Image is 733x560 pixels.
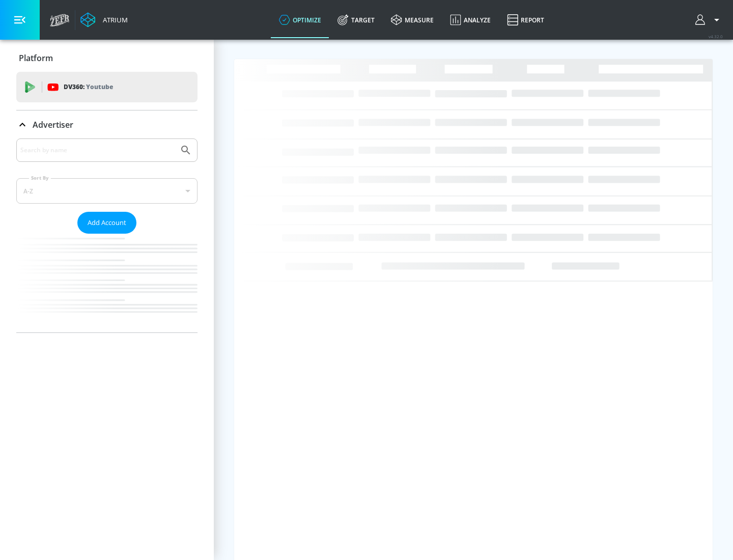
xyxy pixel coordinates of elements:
[16,44,198,72] div: Platform
[86,81,113,92] p: Youtube
[20,144,175,157] input: Search by name
[709,34,723,39] span: v 4.32.0
[77,212,136,234] button: Add Account
[442,2,499,38] a: Analyze
[80,12,128,27] a: Atrium
[383,2,442,38] a: measure
[33,119,73,130] p: Advertiser
[19,52,53,64] p: Platform
[88,217,126,229] span: Add Account
[29,175,51,181] label: Sort By
[16,110,198,139] div: Advertiser
[16,138,198,332] div: Advertiser
[499,2,552,38] a: Report
[329,2,383,38] a: Target
[99,15,128,24] div: Atrium
[64,81,113,93] p: DV360:
[271,2,329,38] a: optimize
[16,234,198,332] nav: list of Advertiser
[16,72,198,102] div: DV360: Youtube
[16,178,198,204] div: A-Z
